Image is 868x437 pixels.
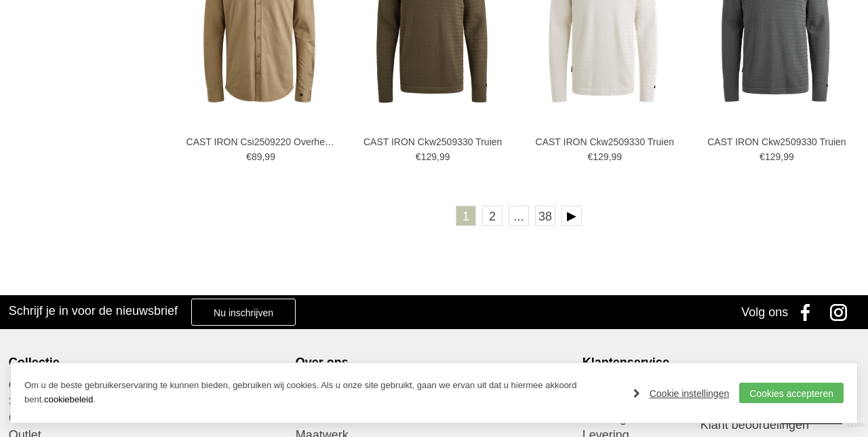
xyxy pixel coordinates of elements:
a: CAST IRON Csi2509220 Overhemden [186,136,336,148]
span: 99 [264,151,275,162]
span: , [781,151,783,162]
a: cookiebeleid [44,394,93,404]
p: Om u de beste gebruikerservaring te kunnen bieden, gebruiken wij cookies. Als u onze site gebruik... [24,379,620,407]
a: 2 [482,206,502,226]
span: € [587,151,593,162]
h3: Klant beoordelingen [701,417,841,432]
a: Cookie instellingen [633,383,730,404]
a: CAST IRON Ckw2509330 Truien [702,136,851,148]
span: , [262,151,264,162]
span: 99 [783,151,794,162]
span: € [759,151,765,162]
a: Facebook [791,295,825,329]
a: 38 [535,206,555,226]
h3: Schrijf je in voor de nieuwsbrief [9,303,178,318]
span: 99 [612,151,623,162]
span: 99 [439,151,450,162]
span: € [416,151,421,162]
div: Klantenservice [583,355,859,370]
span: 89 [252,151,262,162]
span: 129 [765,151,781,162]
a: 1 [456,206,476,226]
span: € [246,151,252,162]
span: , [437,151,439,162]
span: 129 [593,151,608,162]
span: 129 [421,151,437,162]
span: ... [509,206,529,226]
a: CAST IRON Ckw2509330 Truien [530,136,679,148]
div: Volg ons [741,295,788,329]
div: Over ons [296,355,572,370]
a: Instagram [825,295,859,329]
a: Divide [848,417,865,434]
div: Collectie [9,355,285,370]
a: CAST IRON Ckw2509330 Truien [358,136,507,148]
a: Nu inschrijven [191,299,296,326]
span: , [609,151,612,162]
a: Cookies accepteren [739,383,844,403]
